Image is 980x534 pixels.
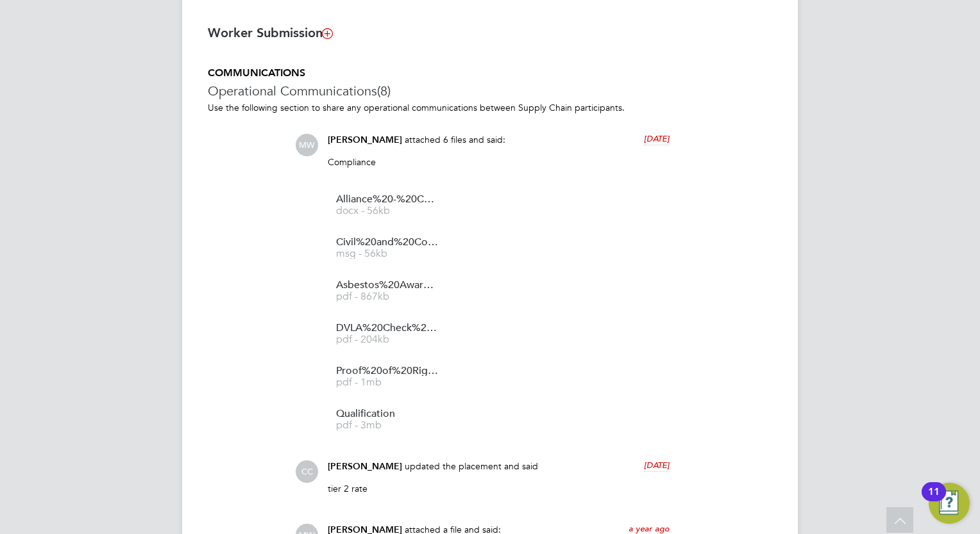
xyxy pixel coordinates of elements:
span: msg - 56kb [336,249,439,259]
span: [PERSON_NAME] [328,134,402,145]
span: attached 6 files and said: [405,134,505,145]
span: pdf - 867kb [336,292,439,302]
div: 11 [928,492,940,508]
span: Alliance%20-%20Certificate%20of%20Compliance%20(Feb%202024) [336,195,439,204]
a: Proof%20of%20Right%20to%20Work%20-%20UK%20Passport pdf - 1mb [336,366,439,387]
span: CC [296,460,318,483]
h3: Operational Communications [208,83,772,99]
span: Asbestos%20Awareness%20Certificate [336,280,439,290]
a: DVLA%20Check%20(Feb%202024) pdf - 204kb [336,323,439,344]
p: Use the following section to share any operational communications between Supply Chain participants. [208,102,772,113]
a: Qualification pdf - 3mb [336,409,439,430]
span: MW [296,134,318,156]
h5: COMMUNICATIONS [208,67,772,80]
p: Compliance [328,156,670,168]
b: Worker Submission [208,25,332,40]
span: docx - 56kb [336,206,439,216]
button: Open Resource Center, 11 new notifications [929,483,970,524]
span: a year ago [629,523,670,534]
span: Civil%20and%20Corporate%20EnglandWales%20Basic%20Disclosure%20Clear%20Mr%20Peter%20Clauzelma%20of... [336,238,439,247]
span: (8) [377,83,391,99]
a: Asbestos%20Awareness%20Certificate pdf - 867kb [336,280,439,302]
span: pdf - 1mb [336,378,439,387]
span: [DATE] [644,460,670,471]
span: pdf - 204kb [336,335,439,344]
span: Qualification [336,409,439,419]
span: DVLA%20Check%20(Feb%202024) [336,323,439,333]
a: Civil%20and%20Corporate%20EnglandWales%20Basic%20Disclosure%20Clear%20Mr%20Peter%20Clauzelma%20of... [336,238,439,259]
p: tier 2 rate [328,483,670,494]
span: updated the placement and said [405,460,538,472]
span: pdf - 3mb [336,421,439,430]
span: Proof%20of%20Right%20to%20Work%20-%20UK%20Passport [336,366,439,376]
span: [DATE] [644,133,670,144]
a: Alliance%20-%20Certificate%20of%20Compliance%20(Feb%202024) docx - 56kb [336,195,439,216]
span: [PERSON_NAME] [328,461,402,472]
